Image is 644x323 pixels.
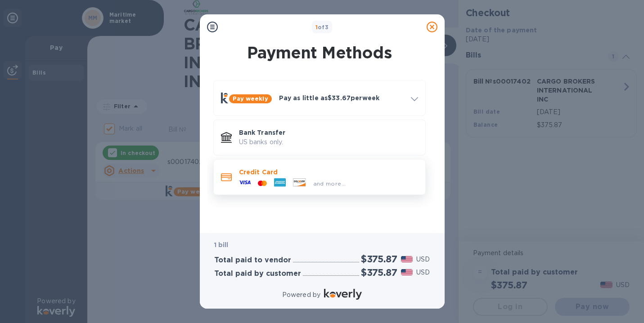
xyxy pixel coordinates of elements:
h1: Payment Methods [212,43,428,62]
p: USD [416,255,430,264]
img: USD [401,256,413,262]
b: 1 bill [214,241,229,248]
b: of 3 [315,24,329,31]
p: Pay as little as $33.67 per week [279,93,404,102]
p: Powered by [282,290,320,300]
img: Logo [324,289,362,300]
h3: Total paid by customer [214,270,301,278]
img: USD [401,269,413,275]
p: US banks only. [239,137,418,147]
h2: $375.87 [361,253,397,265]
b: Pay weekly [233,95,268,102]
p: USD [416,268,430,277]
span: and more... [313,180,346,187]
span: 1 [315,24,318,31]
p: Bank Transfer [239,128,418,137]
p: Credit Card [239,168,418,177]
h3: Total paid to vendor [214,256,291,265]
h2: $375.87 [361,267,397,278]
